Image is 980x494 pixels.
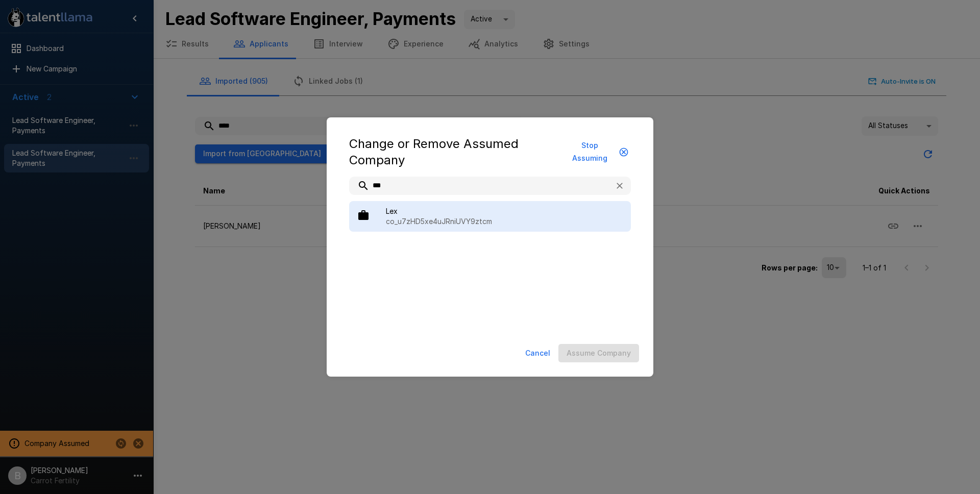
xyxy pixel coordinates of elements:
[386,206,623,216] span: Lex
[561,136,631,167] button: Stop Assuming
[521,344,554,363] button: Cancel
[349,136,561,168] h5: Change or Remove Assumed Company
[349,201,631,232] div: Lexco_u7zHD5xe4uJRniUVY9ztcm
[386,216,623,227] p: co_u7zHD5xe4uJRniUVY9ztcm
